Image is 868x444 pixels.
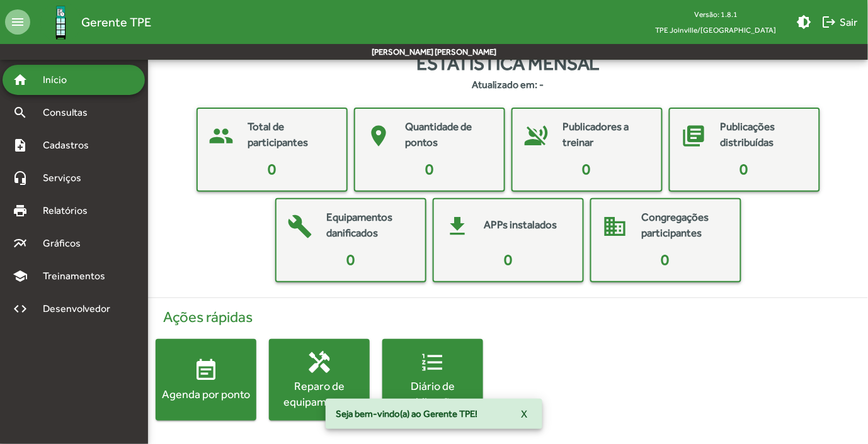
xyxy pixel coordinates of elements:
[472,77,544,92] strong: Atualizado em: -
[797,14,812,30] mat-icon: brightness_medium
[740,160,748,177] span: 0
[521,402,527,425] span: X
[268,160,276,177] span: 0
[35,269,120,284] span: Treinamentos
[661,251,670,268] span: 0
[35,301,125,316] span: Desenvolvedor
[35,170,98,186] span: Serviços
[282,208,319,245] mat-icon: build
[646,22,787,38] span: TPE Joinville/[GEOGRAPHIC_DATA]
[156,339,256,421] button: Agenda por ponto
[35,236,98,251] span: Gráficos
[203,117,241,155] mat-icon: people
[817,11,863,33] button: Sair
[675,117,713,155] mat-icon: library_books
[346,251,355,268] span: 0
[416,49,600,77] span: Estatística mensal
[156,308,860,326] h4: Ações rápidas
[13,105,28,120] mat-icon: search
[382,378,483,409] div: Diário de publicações
[13,138,28,153] mat-icon: note_add
[13,72,28,87] mat-icon: home
[563,119,649,151] mat-card-title: Publicadores a treinar
[504,251,512,268] span: 0
[307,350,332,375] mat-icon: handyman
[721,119,806,151] mat-card-title: Publicações distribuídas
[35,138,105,153] span: Cadastros
[642,209,728,241] mat-card-title: Congregações participantes
[13,269,28,284] mat-icon: school
[30,2,151,43] a: Gerente TPE
[360,117,398,155] mat-icon: place
[193,358,219,383] mat-icon: event_note
[40,2,81,43] img: Logo
[336,408,477,420] span: Seja bem-vindo(a) ao Gerente TPE!
[439,208,477,245] mat-icon: get_app
[406,119,491,151] mat-card-title: Quantidade de pontos
[597,208,634,245] mat-icon: domain
[156,386,256,402] div: Agenda por ponto
[5,9,30,35] mat-icon: menu
[248,119,334,151] mat-card-title: Total de participantes
[518,117,556,155] mat-icon: voice_over_off
[646,6,787,22] div: Versão: 1.8.1
[35,72,85,87] span: Início
[327,209,413,241] mat-card-title: Equipamentos danificados
[13,203,28,218] mat-icon: print
[35,203,104,218] span: Relatórios
[583,160,591,177] span: 0
[13,236,28,251] mat-icon: multiline_chart
[425,160,433,177] span: 0
[35,105,104,120] span: Consultas
[822,11,858,33] span: Sair
[382,339,483,421] button: Diário de publicações
[13,170,28,186] mat-icon: headset_mic
[81,12,151,32] span: Gerente TPE
[822,14,837,30] mat-icon: logout
[511,402,537,425] button: X
[420,350,445,375] mat-icon: format_list_numbered
[13,301,28,316] mat-icon: code
[269,378,370,409] div: Reparo de equipamentos
[484,217,557,233] mat-card-title: APPs instalados
[269,339,370,421] button: Reparo de equipamentos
